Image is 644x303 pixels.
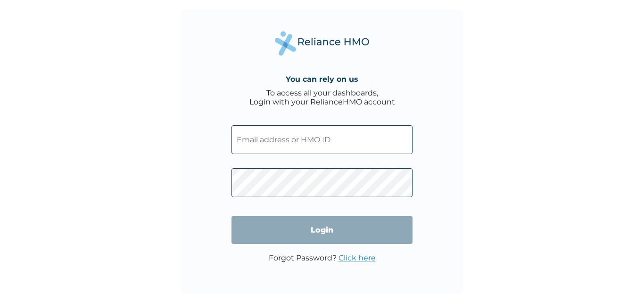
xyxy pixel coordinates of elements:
input: Email address or HMO ID [231,125,413,154]
div: To access all your dashboards, Login with your RelianceHMO account [249,88,395,106]
a: Click here [339,253,376,262]
p: Forgot Password? [269,253,376,262]
img: Reliance Health's Logo [275,31,369,55]
h4: You can rely on us [286,75,358,84]
input: Login [231,216,413,244]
